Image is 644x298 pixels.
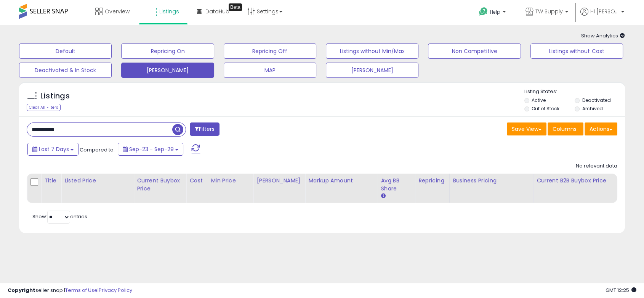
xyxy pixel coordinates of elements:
button: Save View [507,122,546,135]
button: Non Competitive [428,43,521,59]
div: Tooltip anchor [229,3,242,11]
a: Hi [PERSON_NAME] [580,8,624,25]
button: Sep-23 - Sep-29 [118,143,183,156]
strong: Copyright [8,287,35,294]
span: Help [490,9,500,15]
span: Hi [PERSON_NAME] [590,8,619,15]
a: Help [473,1,513,25]
span: Listings [159,8,179,15]
label: Deactivated [582,97,611,103]
button: Deactivated & In Stock [19,63,112,78]
button: Actions [585,122,617,135]
button: Repricing Off [224,43,316,59]
div: Title [44,177,58,185]
p: Listing States: [524,88,625,95]
button: [PERSON_NAME] [326,63,418,78]
button: Listings without Cost [530,43,623,59]
button: [PERSON_NAME] [121,63,214,78]
span: Last 7 Days [39,145,69,153]
button: Repricing On [121,43,214,59]
span: Show Analytics [581,32,625,39]
span: DataHub [205,8,229,15]
div: Cost [189,177,204,185]
div: Min Price [211,177,250,185]
div: Avg BB Share [381,177,412,193]
div: Markup Amount [308,177,374,185]
button: Filters [190,122,219,136]
button: MAP [224,63,316,78]
button: Last 7 Days [27,143,78,156]
span: 2025-10-7 12:25 GMT [606,287,636,294]
div: Repricing [418,177,446,185]
div: Current Buybox Price [137,177,183,193]
div: Current B2B Buybox Price [537,177,614,185]
label: Active [532,97,546,103]
div: Clear All Filters [27,104,61,111]
i: Get Help [479,7,488,16]
button: Listings without Min/Max [326,43,418,59]
span: Sep-23 - Sep-29 [129,145,174,153]
small: Avg BB Share. [381,193,385,200]
span: Compared to: [80,146,115,153]
div: [PERSON_NAME] [256,177,302,185]
span: Show: entries [32,213,87,220]
label: Archived [582,105,603,112]
div: Listed Price [64,177,130,185]
div: Business Pricing [453,177,530,185]
label: Out of Stock [532,105,559,112]
span: Columns [553,125,577,133]
a: Terms of Use [65,287,98,294]
button: Columns [548,122,583,135]
span: TW Supply [535,8,563,15]
div: No relevant data [576,163,617,170]
span: Overview [105,8,130,15]
div: seller snap | | [8,287,132,294]
h5: Listings [40,91,70,101]
button: Default [19,43,112,59]
a: Privacy Policy [99,287,132,294]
